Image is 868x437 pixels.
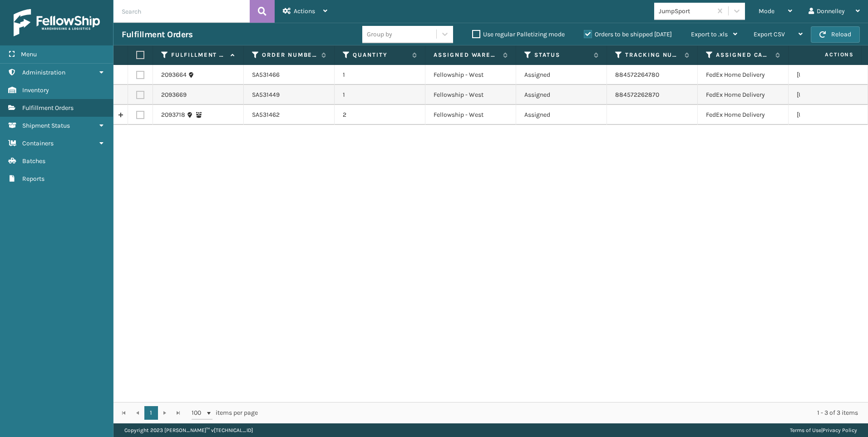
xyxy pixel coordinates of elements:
[698,85,789,105] td: FedEx Home Delivery
[335,105,425,125] td: 2
[796,47,859,62] span: Actions
[659,6,713,16] div: JumpSport
[534,51,589,59] label: Status
[124,423,253,437] p: Copyright 2023 [PERSON_NAME]™ v [TECHNICAL_ID]
[698,105,789,125] td: FedEx Home Delivery
[584,30,672,38] label: Orders to be shipped [DATE]
[22,86,49,94] span: Inventory
[516,65,607,85] td: Assigned
[271,408,858,417] div: 1 - 3 of 3 items
[823,427,857,433] a: Privacy Policy
[625,51,680,59] label: Tracking Number
[754,30,785,38] span: Export CSV
[161,70,187,79] a: 2093664
[790,423,857,437] div: |
[161,110,185,119] a: 2093718
[14,9,100,36] img: logo
[244,85,335,105] td: SA531449
[21,50,37,58] span: Menu
[425,85,516,105] td: Fellowship - West
[244,65,335,85] td: SA531466
[22,122,70,129] span: Shipment Status
[144,406,158,420] a: 1
[22,157,45,165] span: Batches
[244,105,335,125] td: SA531462
[698,65,789,85] td: FedEx Home Delivery
[161,90,187,99] a: 2093669
[22,69,65,76] span: Administration
[367,30,392,39] div: Group by
[22,139,54,147] span: Containers
[615,91,659,99] a: 884572262870
[516,85,607,105] td: Assigned
[294,7,315,15] span: Actions
[335,85,425,105] td: 1
[434,51,498,59] label: Assigned Warehouse
[171,51,226,59] label: Fulfillment Order Id
[691,30,728,38] span: Export to .xls
[192,408,205,417] span: 100
[759,7,774,15] span: Mode
[262,51,317,59] label: Order Number
[425,105,516,125] td: Fellowship - West
[335,65,425,85] td: 1
[353,51,408,59] label: Quantity
[122,29,192,40] h3: Fulfillment Orders
[811,26,860,43] button: Reload
[22,104,74,112] span: Fulfillment Orders
[22,175,44,183] span: Reports
[472,30,565,38] label: Use regular Palletizing mode
[425,65,516,85] td: Fellowship - West
[790,427,821,433] a: Terms of Use
[192,406,258,420] span: items per page
[615,71,659,79] a: 884572264780
[516,105,607,125] td: Assigned
[716,51,771,59] label: Assigned Carrier Service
